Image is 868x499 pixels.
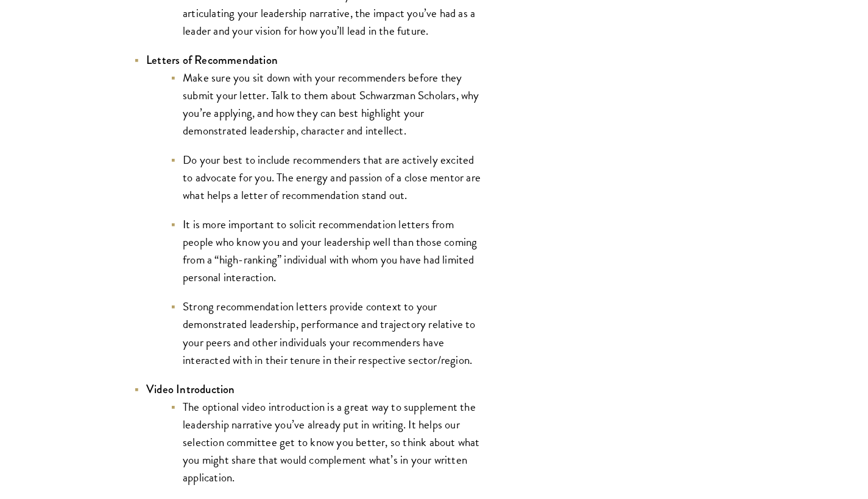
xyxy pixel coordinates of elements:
li: The optional video introduction is a great way to supplement the leadership narrative you’ve alre... [171,398,481,486]
li: It is more important to solicit recommendation letters from people who know you and your leadersh... [171,215,481,286]
strong: Video Introduction [146,381,235,397]
li: Do your best to include recommenders that are actively excited to advocate for you. The energy an... [171,151,481,204]
li: Make sure you sit down with your recommenders before they submit your letter. Talk to them about ... [171,69,481,139]
strong: Letters of Recommendation [146,52,278,68]
li: Strong recommendation letters provide context to your demonstrated leadership, performance and tr... [171,298,481,368]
